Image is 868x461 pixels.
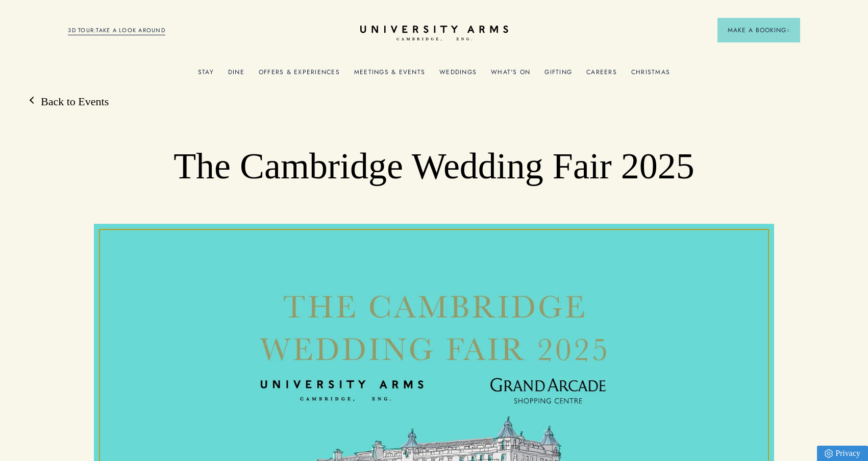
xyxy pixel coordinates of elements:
[825,449,833,458] img: Privacy
[817,446,868,461] a: Privacy
[31,94,109,109] a: Back to Events
[728,26,790,35] span: Make a Booking
[631,68,670,82] a: Christmas
[68,26,165,35] a: 3D TOUR:TAKE A LOOK AROUND
[259,68,340,82] a: Offers & Experiences
[198,68,214,82] a: Stay
[162,145,706,189] h1: The Cambridge Wedding Fair 2025
[586,68,617,82] a: Careers
[491,68,530,82] a: What's On
[360,26,508,41] a: Home
[439,68,477,82] a: Weddings
[786,29,790,32] img: Arrow icon
[544,68,572,82] a: Gifting
[354,68,425,82] a: Meetings & Events
[228,68,244,82] a: Dine
[717,18,800,42] button: Make a BookingArrow icon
